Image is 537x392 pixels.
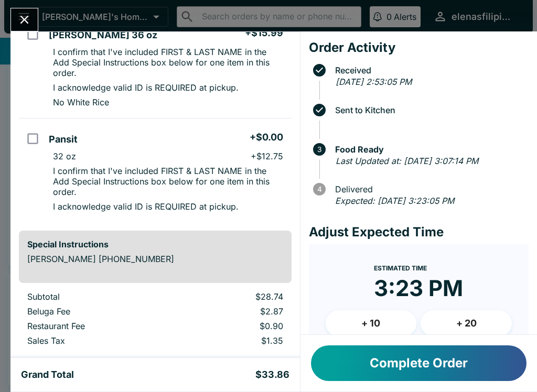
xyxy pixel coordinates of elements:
em: [DATE] 2:53:05 PM [336,77,412,87]
span: Estimated Time [374,264,427,272]
em: Expected: [DATE] 3:23:05 PM [335,195,454,206]
p: Restaurant Fee [27,321,165,331]
p: $1.35 [181,335,283,346]
h5: $33.86 [255,368,289,381]
h4: Order Activity [309,40,529,56]
h5: Pansit [49,133,78,146]
h5: [PERSON_NAME] 36 oz [49,29,157,41]
button: + 20 [421,310,512,336]
time: 3:23 PM [374,275,463,302]
p: Sales Tax [27,335,165,346]
h4: Adjust Expected Time [309,224,529,240]
p: I acknowledge valid ID is REQUIRED at pickup. [53,82,239,93]
table: orders table [19,291,292,350]
p: $0.90 [181,321,283,331]
button: + 10 [326,310,417,336]
p: [PERSON_NAME] [PHONE_NUMBER] [27,254,283,264]
button: Close [11,8,38,31]
p: + $12.75 [251,151,283,161]
span: Sent to Kitchen [330,105,529,115]
p: $2.87 [181,306,283,317]
p: $28.74 [181,291,283,302]
h5: Grand Total [21,368,74,381]
p: I confirm that I've included FIRST & LAST NAME in the Add Special Instructions box below for one ... [53,166,283,197]
text: 4 [317,185,321,193]
p: Beluga Fee [27,306,165,317]
p: Subtotal [27,291,165,302]
span: Received [330,66,529,75]
h5: + $15.99 [245,27,283,39]
p: I confirm that I've included FIRST & LAST NAME in the Add Special Instructions box below for one ... [53,47,283,78]
p: 32 oz [53,151,76,161]
em: Last Updated at: [DATE] 3:07:14 PM [336,156,478,166]
p: No White Rice [53,97,109,107]
h6: Special Instructions [27,239,283,249]
text: 3 [317,145,321,154]
h5: + $0.00 [250,131,283,144]
span: Delivered [330,184,529,194]
button: Complete Order [311,345,527,381]
p: I acknowledge valid ID is REQUIRED at pickup. [53,201,239,212]
span: Food Ready [330,145,529,154]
